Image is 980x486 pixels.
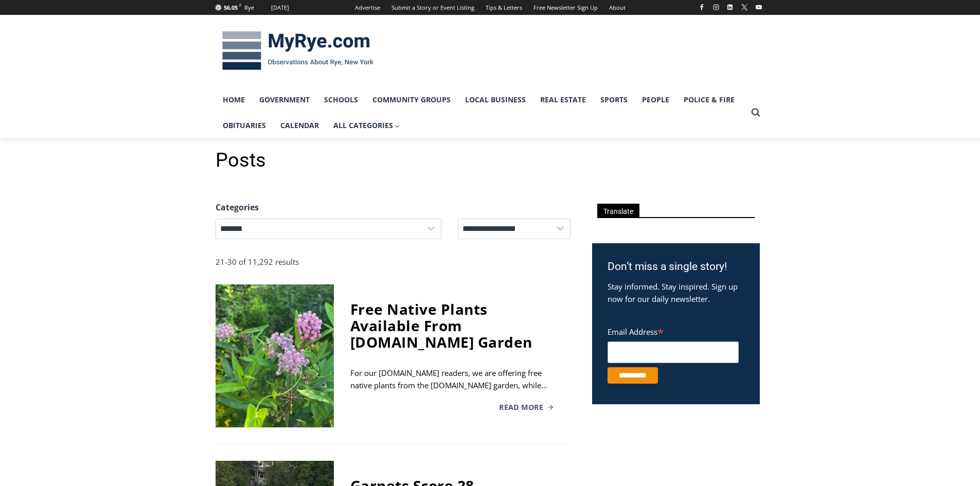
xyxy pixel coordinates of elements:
div: Rye [244,3,254,12]
a: All Categories [326,113,407,138]
div: 21-30 of 11,292 results [216,256,385,268]
div: [DATE] [271,3,289,12]
button: View Search Form [746,103,765,122]
img: MyRye.com [216,24,380,78]
a: Community Groups [365,87,458,113]
a: Local Business [458,87,533,113]
a: Read More [499,404,555,411]
p: Stay informed. Stay inspired. Sign up now for our daily newsletter. [608,280,744,305]
a: YouTube [753,1,765,13]
h3: Don’t miss a single story! [608,259,744,275]
div: Free Native Plants Available From [DOMAIN_NAME] Garden [350,301,554,350]
a: Police & Fire [676,87,742,113]
span: F [239,2,241,8]
a: Obituaries [216,113,273,138]
span: All Categories [333,120,400,131]
a: Sports [593,87,635,113]
span: Translate [597,204,639,218]
a: Home [216,87,252,113]
span: 56.05 [224,4,238,11]
h1: Posts [216,149,765,172]
legend: Categories [216,201,259,214]
div: For our [DOMAIN_NAME] readers, we are offering free native plants from the [DOMAIN_NAME] garden, ... [350,367,554,391]
a: Calendar [273,113,326,138]
a: People [635,87,676,113]
a: X [738,1,751,13]
a: Government [252,87,317,113]
nav: Primary Navigation [216,87,746,139]
a: Real Estate [533,87,593,113]
a: Schools [317,87,365,113]
a: Facebook [696,1,708,13]
span: Read More [499,404,543,411]
label: Email Address [608,321,739,340]
a: Instagram [710,1,722,13]
a: Linkedin [724,1,736,13]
